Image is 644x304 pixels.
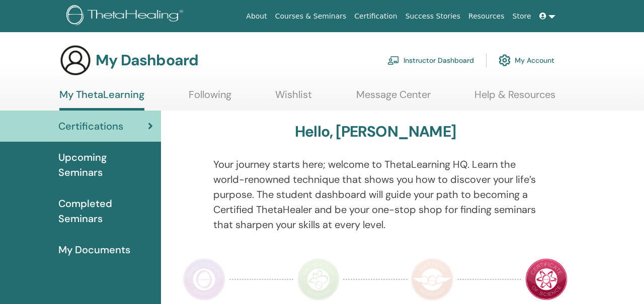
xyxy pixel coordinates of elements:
a: Certification [350,7,401,26]
a: Instructor Dashboard [387,49,474,71]
a: Help & Resources [474,88,555,108]
a: Store [509,7,535,26]
span: My Documents [58,242,130,257]
img: Instructor [297,258,340,300]
a: Resources [464,7,509,26]
a: About [242,7,271,26]
h3: My Dashboard [96,51,198,69]
img: generic-user-icon.jpg [59,44,92,76]
a: My ThetaLearning [59,88,144,111]
p: Your journey starts here; welcome to ThetaLearning HQ. Learn the world-renowned technique that sh... [213,157,538,232]
a: Success Stories [401,7,464,26]
span: Completed Seminars [58,196,153,226]
a: Following [189,88,231,108]
span: Certifications [58,119,123,134]
img: chalkboard-teacher.svg [387,56,399,65]
span: Upcoming Seminars [58,150,153,180]
a: Wishlist [275,88,312,108]
img: cog.svg [499,52,511,69]
a: Message Center [356,88,431,108]
a: My Account [499,49,554,71]
img: Certificate of Science [525,258,568,300]
img: Practitioner [183,258,225,300]
h3: Hello, [PERSON_NAME] [295,123,456,141]
img: Master [411,258,453,300]
img: logo.png [66,5,187,28]
a: Courses & Seminars [271,7,351,26]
